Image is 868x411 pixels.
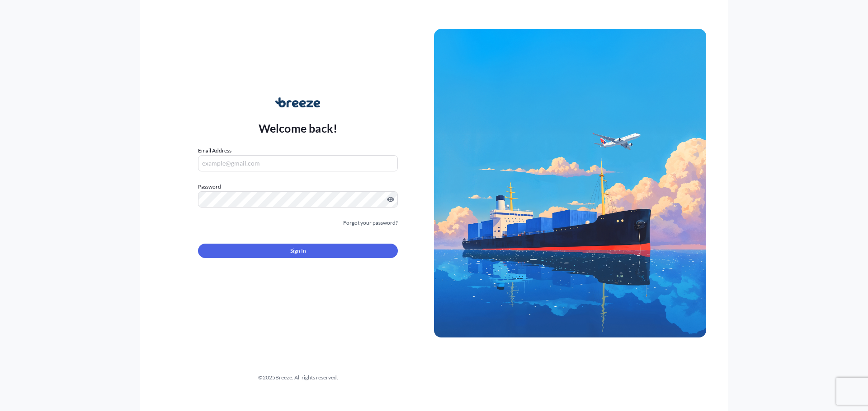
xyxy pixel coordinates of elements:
button: Show password [387,196,394,203]
span: Sign In [290,246,306,255]
input: example@gmail.com [198,155,398,171]
div: © 2025 Breeze. All rights reserved. [162,373,434,382]
button: Sign In [198,244,398,258]
label: Password [198,182,398,191]
img: Ship illustration [434,29,706,337]
p: Welcome back! [259,121,338,135]
a: Forgot your password? [343,218,398,227]
label: Email Address [198,146,231,155]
